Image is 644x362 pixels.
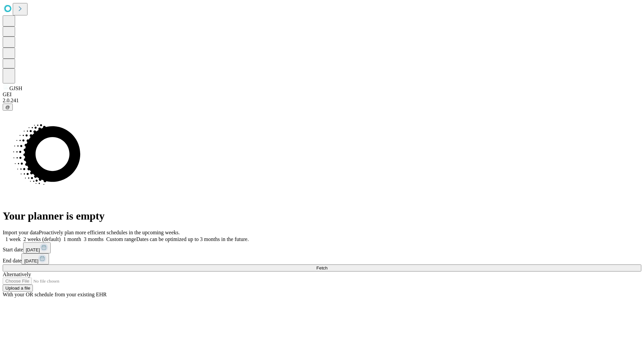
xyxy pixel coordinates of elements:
div: Start date [3,242,641,253]
div: End date [3,253,641,264]
span: Dates can be optimized up to 3 months in the future. [136,236,249,242]
div: GEI [3,92,641,98]
span: Custom range [106,236,136,242]
button: Fetch [3,264,641,271]
span: 2 weeks (default) [23,236,61,242]
span: Fetch [316,265,327,270]
button: [DATE] [21,253,49,264]
button: Upload a file [3,285,33,292]
button: [DATE] [23,242,51,253]
span: 1 week [5,236,21,242]
span: Import your data [3,230,39,235]
span: Alternatively [3,271,31,277]
button: @ [3,104,13,111]
h1: Your planner is empty [3,210,641,222]
div: 2.0.241 [3,98,641,104]
span: 3 months [84,236,104,242]
span: With your OR schedule from your existing EHR [3,292,107,297]
span: [DATE] [26,247,40,252]
span: @ [5,105,10,110]
span: [DATE] [24,258,38,263]
span: 1 month [63,236,81,242]
span: Proactively plan more efficient schedules in the upcoming weeks. [39,230,180,235]
span: GJSH [9,85,22,91]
